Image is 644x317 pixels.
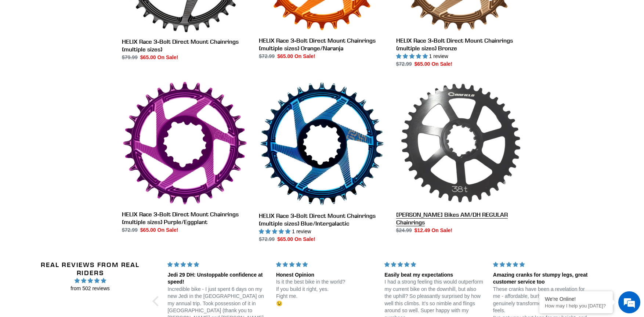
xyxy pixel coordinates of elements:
[545,303,607,309] p: How may I help you today?
[276,261,376,269] div: 5 stars
[276,278,376,307] p: Is it the best bike in the world? If you build it right, yes. Fight me. 😉
[32,261,148,277] h2: Real Reviews from Real Riders
[32,277,148,285] span: 4.96 stars
[276,271,376,279] div: Honest Opinion
[167,261,267,269] div: 5 stars
[384,271,484,279] div: Easily beat my expectations
[545,296,607,302] div: We're Online!
[493,271,593,286] div: Amazing cranks for stumpy legs, great customer service too
[493,261,593,269] div: 5 stars
[167,271,267,286] div: Jedi 29 DH: Unstoppable confidence at speed!
[32,285,148,292] span: from 502 reviews
[384,261,484,269] div: 5 stars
